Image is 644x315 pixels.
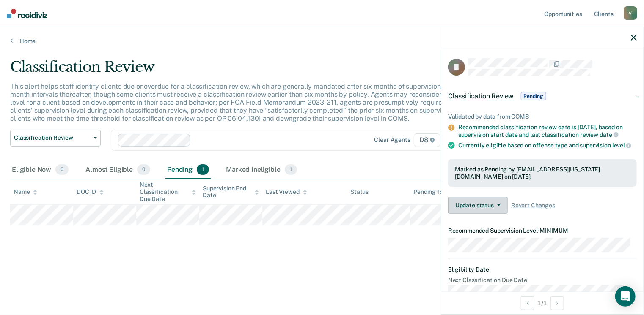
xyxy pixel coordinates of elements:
[55,164,69,175] span: 0
[266,188,307,196] div: Last Viewed
[14,134,90,141] span: Classification Review
[203,185,259,199] div: Supervision End Date
[441,83,644,110] div: Classification ReviewPending
[10,37,634,45] a: Home
[448,227,637,234] dt: Recommended Supervision Level MINIMUM
[458,124,637,138] div: Recommended classification review date is [DATE], based on supervision start date and last classi...
[137,164,150,175] span: 0
[448,277,637,284] dt: Next Classification Due Date
[197,164,209,175] span: 1
[140,181,196,202] div: Next Classification Due Date
[511,202,555,209] span: Revert Changes
[455,166,630,180] div: Marked as Pending by [EMAIL_ADDRESS][US_STATE][DOMAIN_NAME] on [DATE].
[10,161,70,179] div: Eligible Now
[612,142,631,149] span: level
[165,161,211,179] div: Pending
[14,188,37,196] div: Name
[615,286,636,307] div: Open Intercom Messenger
[77,188,104,196] div: DOC ID
[285,164,297,175] span: 1
[458,141,637,149] div: Currently eligible based on offense type and supervision
[10,82,491,123] p: This alert helps staff identify clients due or overdue for a classification review, which are gen...
[448,197,508,214] button: Update status
[448,266,637,273] dt: Eligibility Date
[224,161,299,179] div: Marked Ineligible
[521,92,546,100] span: Pending
[521,296,534,310] button: Previous Opportunity
[441,292,644,314] div: 1 / 1
[413,188,453,196] div: Pending for
[550,296,564,310] button: Next Opportunity
[448,113,637,120] div: Validated by data from COMS
[10,58,493,82] div: Classification Review
[448,92,514,100] span: Classification Review
[350,188,369,196] div: Status
[84,161,152,179] div: Almost Eligible
[414,133,440,147] span: D8
[624,6,637,20] div: V
[538,227,540,234] span: •
[7,9,47,18] img: Recidiviz
[374,136,410,144] div: Clear agents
